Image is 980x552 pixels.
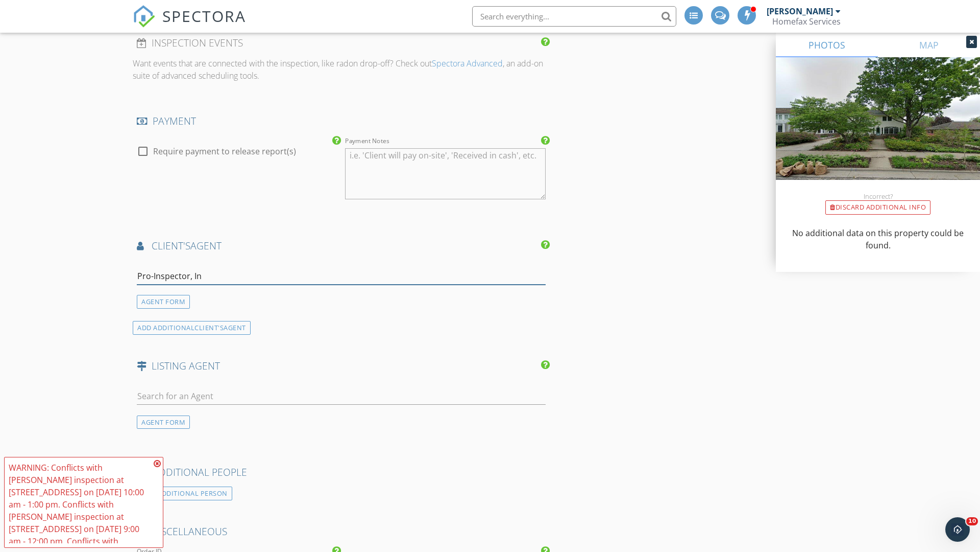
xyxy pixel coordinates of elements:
[133,57,550,82] p: Want events that are connected with the inspection, like radon drop-off? Check out , an add-on su...
[137,359,546,373] h4: LISTING AGENT
[133,14,246,35] a: SPECTORA
[878,33,980,57] a: MAP
[137,416,190,429] div: AGENT FORM
[137,239,546,252] h4: AGENT
[137,525,546,538] h4: MISCELLANEOUS
[162,5,246,27] span: SPECTORA
[776,33,878,57] a: PHOTOS
[137,487,232,500] div: ADD ADDITIONAL PERSON
[133,321,251,335] div: ADD ADDITIONAL AGENT
[767,6,833,16] div: [PERSON_NAME]
[776,192,980,200] div: Incorrect?
[472,6,676,27] input: Search everything...
[152,239,190,252] span: client's
[137,466,546,479] h4: ADDITIONAL PEOPLE
[137,295,190,309] div: AGENT FORM
[966,517,978,525] span: 10
[137,114,546,128] h4: PAYMENT
[137,388,546,405] input: Search for an Agent
[772,16,841,27] div: Homefax Services
[153,146,296,156] label: Require payment to release report(s)
[825,200,930,215] div: Discard Additional info
[788,227,968,251] p: No additional data on this property could be found.
[137,268,546,285] input: Search for an Agent
[137,36,546,50] h4: INSPECTION EVENTS
[776,57,980,204] img: streetview
[945,517,970,542] iframe: Intercom live chat
[194,323,224,332] span: client's
[133,5,155,28] img: The Best Home Inspection Software - Spectora
[432,58,503,69] a: Spectora Advanced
